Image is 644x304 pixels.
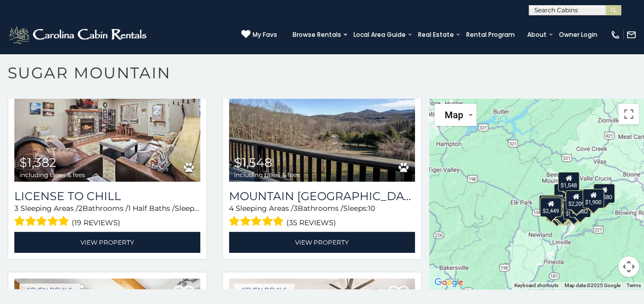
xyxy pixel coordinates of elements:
[540,198,562,217] div: $2,449
[199,204,204,213] span: 6
[241,30,277,40] a: My Favs
[253,30,277,39] span: My Favs
[19,171,85,178] span: including taxes & fees
[14,57,200,182] img: License to Chill
[514,282,558,289] button: Keyboard shortcuts
[627,283,641,288] a: Terms (opens in new tab)
[294,204,298,213] span: 3
[229,189,415,203] a: Mountain [GEOGRAPHIC_DATA]
[72,216,120,229] span: (19 reviews)
[434,104,476,126] button: Change map style
[618,104,639,124] button: Toggle fullscreen view
[78,204,82,213] span: 2
[538,195,560,214] div: $2,497
[610,30,620,40] img: phone-regular-white.png
[229,57,415,182] a: Mountain Skye Lodge $1,548 including taxes & fees
[229,189,415,203] h3: Mountain Skye Lodge
[19,155,56,170] span: $1,382
[626,30,636,40] img: mail-regular-white.png
[563,200,584,220] div: $1,716
[554,184,575,203] div: $7,498
[558,172,579,191] div: $1,548
[461,28,520,42] a: Rental Program
[593,184,614,203] div: $1,580
[229,57,415,182] img: Mountain Skye Lodge
[432,276,466,289] img: Google
[565,283,620,288] span: Map data ©2025 Google
[14,203,200,229] div: Sleeping Areas / Bathrooms / Sleeps:
[229,203,415,229] div: Sleeping Areas / Bathrooms / Sleeps:
[128,204,175,213] span: 1 Half Baths /
[432,276,466,289] a: Open this area in Google Maps (opens a new window)
[14,232,200,253] a: View Property
[445,110,463,120] span: Map
[554,28,603,42] a: Owner Login
[413,28,459,42] a: Real Estate
[541,196,562,215] div: $1,960
[286,216,336,229] span: (35 reviews)
[234,284,295,296] a: Seven Devils
[618,256,639,277] button: Map camera controls
[14,204,18,213] span: 3
[19,284,80,296] a: Seven Devils
[522,28,552,42] a: About
[565,190,587,210] div: $2,209
[368,204,375,213] span: 10
[229,232,415,253] a: View Property
[14,57,200,182] a: License to Chill $1,382 including taxes & fees
[287,28,346,42] a: Browse Rentals
[348,28,411,42] a: Local Area Guide
[582,189,604,208] div: $1,900
[234,171,300,178] span: including taxes & fees
[14,189,200,203] a: License to Chill
[234,155,272,170] span: $1,548
[8,25,150,45] img: White-1-2.png
[229,204,234,213] span: 4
